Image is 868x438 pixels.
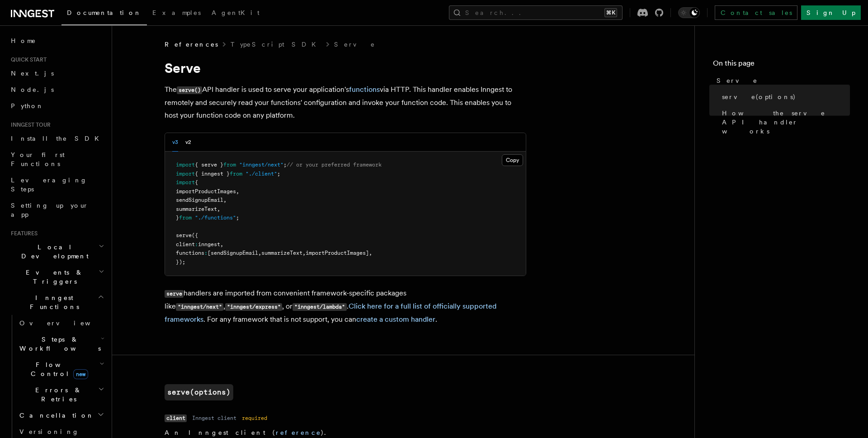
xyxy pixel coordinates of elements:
span: , [236,188,239,195]
span: Node.js [11,86,54,93]
code: client [165,414,187,422]
a: Sign Up [801,5,861,20]
a: serve(options) [718,89,850,105]
span: Versioning [19,428,79,435]
button: Flow Controlnew [16,357,106,382]
a: AgentKit [206,3,265,24]
span: Cancellation [16,411,94,420]
span: importProductImages] [306,250,369,256]
span: { serve } [195,162,223,168]
span: Inngest Functions [7,293,98,311]
a: Python [7,98,106,114]
span: , [223,197,226,203]
span: import [176,179,195,186]
a: create a custom handler [356,315,435,324]
span: Steps & Workflows [16,335,101,353]
button: Toggle dark mode [678,7,700,18]
a: functions [349,85,380,94]
span: Overview [19,319,113,327]
span: How the serve API handler works [722,109,850,136]
a: How the serve API handler works [718,105,850,139]
code: serve() [177,86,202,94]
a: Next.js [7,65,106,81]
span: Leveraging Steps [11,176,87,193]
span: Your first Functions [11,151,65,167]
span: Features [7,230,38,237]
span: , [369,250,372,256]
span: Quick start [7,56,47,63]
span: import [176,162,195,168]
span: AgentKit [212,9,259,16]
span: ; [283,162,287,168]
button: Search...⌘K [449,5,623,20]
span: Flow Control [16,360,99,378]
dd: required [242,414,267,422]
span: }); [176,259,185,265]
span: Errors & Retries [16,386,98,404]
span: , [217,206,220,212]
span: , [302,250,306,256]
span: "./functions" [195,214,236,221]
p: The API handler is used to serve your application's via HTTP. This handler enables Inngest to rem... [165,83,526,122]
code: "inngest/next" [176,303,223,311]
p: handlers are imported from convenient framework-specific packages like , , or . . For any framewo... [165,287,526,326]
span: Setting up your app [11,202,89,218]
a: serve(options) [165,384,233,400]
span: : [204,250,208,256]
button: v2 [185,133,191,152]
a: Setting up your app [7,197,106,223]
span: import [176,171,195,177]
span: , [258,250,261,256]
a: Examples [147,3,206,24]
span: new [73,369,88,379]
span: from [179,214,192,221]
a: Contact sales [715,5,797,20]
span: References [165,40,218,49]
span: ; [277,171,280,177]
a: TypeScript SDK [231,40,321,49]
span: Serve [717,76,758,85]
a: Install the SDK [7,130,106,147]
dd: Inngest client [192,414,236,422]
span: Home [11,36,36,45]
span: serve [176,232,192,238]
button: Inngest Functions [7,290,106,315]
a: Your first Functions [7,147,106,172]
span: inngest [198,241,220,248]
span: serve(options) [722,92,796,101]
p: An Inngest client ( ). [165,428,512,437]
h1: Serve [165,60,526,76]
a: Serve [334,40,376,49]
span: Install the SDK [11,135,104,142]
span: "inngest/next" [239,162,283,168]
span: // or your preferred framework [287,162,382,168]
span: Next.js [11,70,54,77]
span: ({ [192,232,198,238]
a: reference [276,429,321,436]
span: sendSignupEmail [176,197,223,203]
span: importProductImages [176,188,236,195]
button: v3 [172,133,178,152]
span: { inngest } [195,171,230,177]
span: ; [236,214,239,221]
a: Serve [713,72,850,89]
span: "./client" [245,171,277,177]
span: Python [11,102,44,109]
code: "inngest/lambda" [292,303,346,311]
h4: On this page [713,58,850,72]
button: Events & Triggers [7,264,106,290]
a: Node.js [7,81,106,98]
a: Home [7,33,106,49]
button: Local Development [7,239,106,264]
span: client [176,241,195,248]
a: Overview [16,315,106,331]
span: Inngest tour [7,121,51,129]
span: summarizeText [261,250,302,256]
code: "inngest/express" [225,303,282,311]
code: serve [165,290,184,298]
a: Documentation [61,3,147,25]
button: Copy [502,154,523,166]
span: Examples [152,9,201,16]
button: Cancellation [16,407,106,424]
